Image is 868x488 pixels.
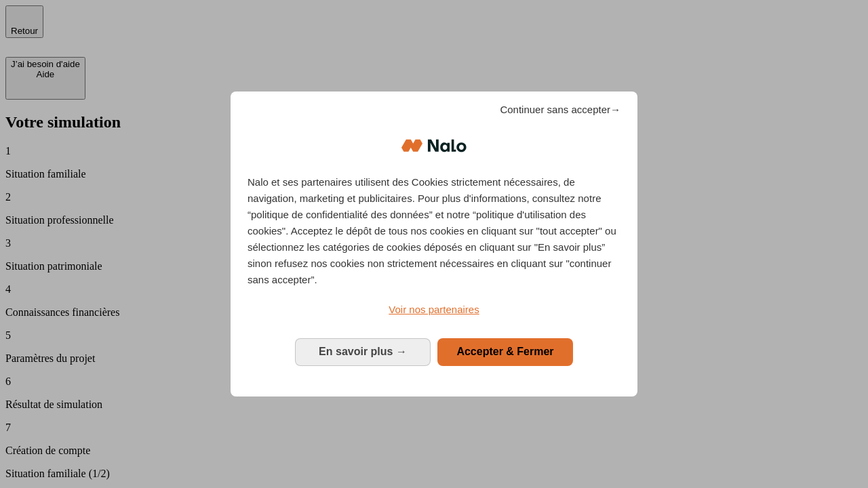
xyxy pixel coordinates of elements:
a: Voir nos partenaires [248,302,620,318]
div: Bienvenue chez Nalo Gestion du consentement [231,91,637,396]
button: En savoir plus: Configurer vos consentements [295,338,431,365]
span: Continuer sans accepter→ [500,102,620,118]
span: Voir nos partenaires [389,304,479,315]
img: Logo [401,125,467,166]
span: Accepter & Fermer [456,346,553,357]
p: Nalo et ses partenaires utilisent des Cookies strictement nécessaires, de navigation, marketing e... [248,174,620,288]
button: Accepter & Fermer: Accepter notre traitement des données et fermer [437,338,573,365]
span: En savoir plus → [319,346,407,357]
